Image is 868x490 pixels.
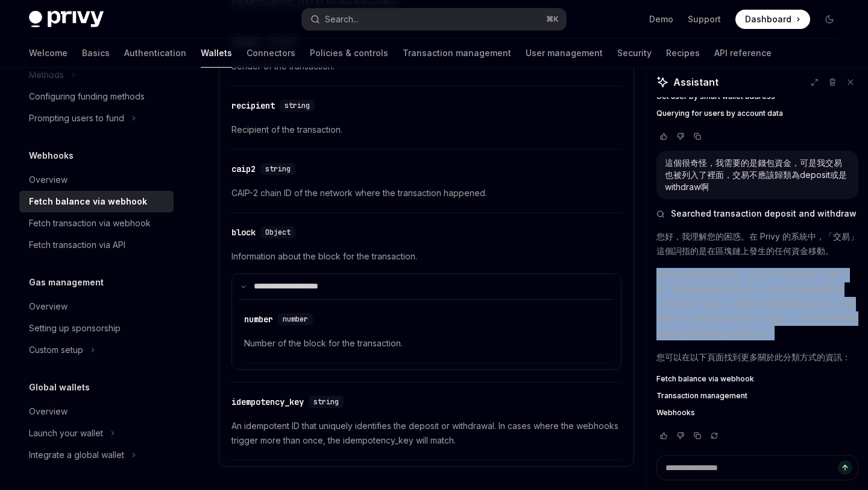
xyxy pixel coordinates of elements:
[19,191,174,212] a: Fetch balance via webhook
[231,122,621,137] span: Recipient of the transaction.
[29,343,83,357] div: Custom setup
[231,163,256,175] div: caip2
[714,39,772,68] a: API reference
[29,299,68,314] div: Overview
[617,39,652,68] a: Security
[656,408,695,418] span: Webhooks
[19,444,174,466] button: Toggle Integrate a global wallet section
[673,130,688,142] button: Vote that response was not good
[201,39,232,68] a: Wallets
[673,430,688,442] button: Vote that response was not good
[656,109,783,118] span: Querying for users by account data
[29,194,147,209] div: Fetch balance via webhook
[29,11,104,28] img: dark logo
[265,164,291,174] span: string
[29,148,74,163] h5: Webhooks
[656,391,858,401] a: Transaction management
[29,321,121,336] div: Setting up sponsorship
[19,169,174,191] a: Overview
[19,296,174,317] a: Overview
[124,39,186,68] a: Authentication
[656,268,858,340] p: Privy 會監控這些交易，並為了方便您理解，將其分類。當您的錢包收到資金時，該筆交易會被歸類為「deposit」(存入)；當資金從您的錢包送出時，則被歸類為「withdrawal」(提出)。因...
[313,397,339,407] span: string
[19,339,174,361] button: Toggle Custom setup section
[285,101,310,110] span: string
[671,208,857,220] span: Searched transaction deposit and withdraw
[231,396,304,408] div: idempotency_key
[19,317,174,339] a: Setting up sponsorship
[231,100,275,112] div: recipient
[735,10,810,29] a: Dashboard
[231,186,621,200] span: CAIP-2 chain ID of the network where the transaction happened.
[656,374,754,384] span: Fetch balance via webhook
[29,89,145,104] div: Configuring funding methods
[29,173,68,187] div: Overview
[29,111,124,126] div: Prompting users to fund
[403,39,511,68] a: Transaction management
[665,157,850,193] div: 這個很奇怪，我需要的是錢包資金，可是我交易也被列入了裡面，交易不應該歸類為deposit或是withdraw啊
[283,314,308,324] span: number
[302,8,565,30] button: Open search
[19,234,174,256] a: Fetch transaction via API
[656,391,747,401] span: Transaction management
[19,107,174,129] button: Toggle Prompting users to fund section
[656,374,858,384] a: Fetch balance via webhook
[690,130,705,142] button: Copy chat response
[29,426,103,441] div: Launch your wallet
[690,430,705,442] button: Copy chat response
[29,275,104,290] h5: Gas management
[656,208,858,220] button: Searched transaction deposit and withdraw
[707,430,722,442] button: Reload last chat
[649,13,673,25] a: Demo
[19,86,174,107] a: Configuring funding methods
[82,39,110,68] a: Basics
[310,39,388,68] a: Policies & controls
[526,39,603,68] a: User management
[29,380,90,395] h5: Global wallets
[656,350,858,364] p: 您可以在以下頁面找到更多關於此分類方式的資訊：
[656,455,858,480] textarea: Ask a question...
[656,130,671,142] button: Vote that response was good
[244,336,609,351] span: Number of the block for the transaction.
[820,10,839,29] button: Toggle dark mode
[29,39,68,68] a: Welcome
[688,13,721,25] a: Support
[29,404,68,419] div: Overview
[29,238,125,252] div: Fetch transaction via API
[29,216,151,231] div: Fetch transaction via webhook
[19,422,174,444] button: Toggle Launch your wallet section
[546,14,559,24] span: ⌘ K
[745,13,791,25] span: Dashboard
[247,39,295,68] a: Connectors
[19,212,174,234] a: Fetch transaction via webhook
[265,227,291,237] span: Object
[231,226,256,238] div: block
[673,75,719,89] span: Assistant
[656,229,858,258] p: 您好，我理解您的困惑。在 Privy 的系統中，「交易」這個詞指的是在區塊鏈上發生的任何資金移動。
[244,313,273,325] div: number
[231,419,621,448] span: An idempotent ID that uniquely identifies the deposit or withdrawal. In cases where the webhooks ...
[656,430,671,442] button: Vote that response was good
[231,249,621,264] span: Information about the block for the transaction.
[29,448,124,462] div: Integrate a global wallet
[838,460,852,475] button: Send message
[656,109,858,118] a: Querying for users by account data
[325,12,359,27] div: Search...
[666,39,700,68] a: Recipes
[656,408,858,418] a: Webhooks
[19,401,174,422] a: Overview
